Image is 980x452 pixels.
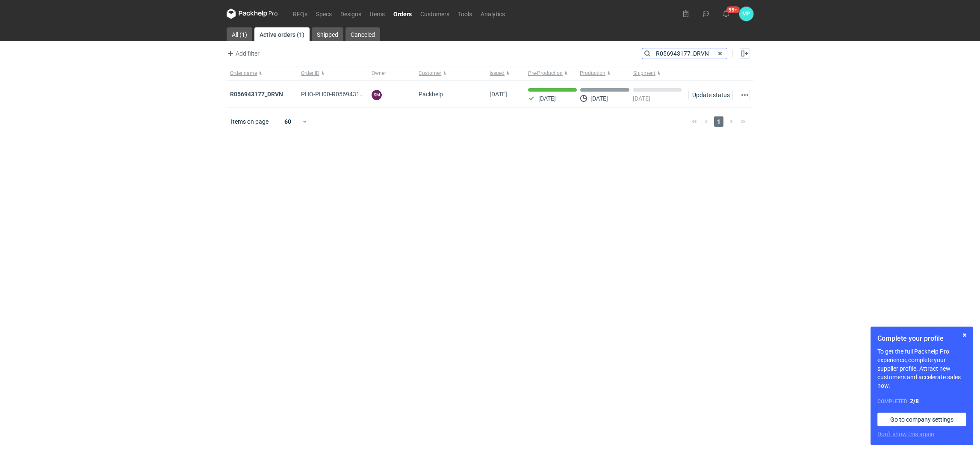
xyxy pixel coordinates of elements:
span: Pre-Production [528,70,563,77]
span: Items on page [231,117,269,126]
a: Analytics [476,9,509,19]
span: Owner [372,70,386,77]
button: Skip for now [959,330,970,340]
span: Shipment [633,70,655,77]
button: Actions [740,90,750,100]
a: RFQs [289,9,312,19]
span: Issued [490,70,505,77]
a: Items [366,9,389,19]
span: Order ID [301,70,319,77]
button: 99+ [719,7,733,21]
span: 1 [714,116,723,127]
a: Active orders (1) [254,27,310,41]
a: R056943177_DRVN [230,91,283,98]
a: Go to company settings [877,413,966,426]
span: Production [580,70,605,77]
button: Update status [688,90,733,100]
a: Tools [454,9,476,19]
a: Orders [389,9,416,19]
span: PHO-PH00-R056943177_DRVN [301,91,385,98]
a: All (1) [227,27,252,41]
button: Shipment [632,66,685,80]
button: Issued [486,66,525,80]
div: Completed: [877,397,966,406]
button: Pre-Production [525,66,578,80]
div: 60 [274,116,302,128]
button: Don’t show this again [877,430,934,438]
button: Add filter [225,48,260,59]
p: [DATE] [538,95,556,102]
button: MP [739,7,753,21]
span: Order name [230,70,257,77]
a: Specs [312,9,336,19]
a: Shipped [312,27,343,41]
button: Order name [227,66,298,80]
p: [DATE] [590,95,608,102]
div: Martyna Paroń [739,7,753,21]
a: Customers [416,9,454,19]
button: Production [578,66,632,80]
span: Customer [419,70,441,77]
p: To get the full Packhelp Pro experience, complete your supplier profile. Attract new customers an... [877,347,966,390]
p: [DATE] [633,95,650,102]
strong: 2 / 8 [910,398,919,404]
h1: Complete your profile [877,333,966,344]
svg: Packhelp Pro [227,9,278,19]
span: Packhelp [419,91,443,98]
span: 25/09/2025 [490,91,507,98]
figcaption: SM [372,90,382,100]
button: Customer [415,66,486,80]
span: Add filter [225,48,260,59]
button: Order ID [298,66,369,80]
span: Update status [692,92,729,98]
input: Search [642,48,727,59]
a: Canceled [345,27,380,41]
a: Designs [336,9,366,19]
